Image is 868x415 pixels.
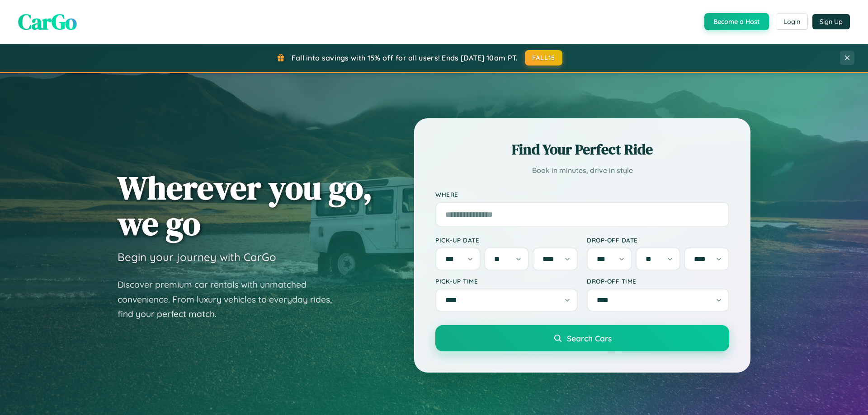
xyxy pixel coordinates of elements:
label: Drop-off Date [587,236,729,244]
button: Become a Host [704,13,769,30]
label: Pick-up Date [435,236,578,244]
span: Fall into savings with 15% off for all users! Ends [DATE] 10am PT. [292,53,518,62]
h1: Wherever you go, we go [118,170,373,241]
span: Search Cars [567,333,612,343]
label: Where [435,191,729,198]
button: FALL15 [525,50,563,65]
label: Pick-up Time [435,277,578,285]
button: Sign Up [812,14,850,29]
p: Book in minutes, drive in style [435,164,729,177]
h3: Begin your journey with CarGo [118,250,276,264]
span: CarGo [18,7,77,37]
button: Search Cars [435,325,729,351]
button: Login [776,14,808,30]
p: Discover premium car rentals with unmatched convenience. From luxury vehicles to everyday rides, ... [118,277,344,322]
label: Drop-off Time [587,277,729,285]
h2: Find Your Perfect Ride [435,140,729,159]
